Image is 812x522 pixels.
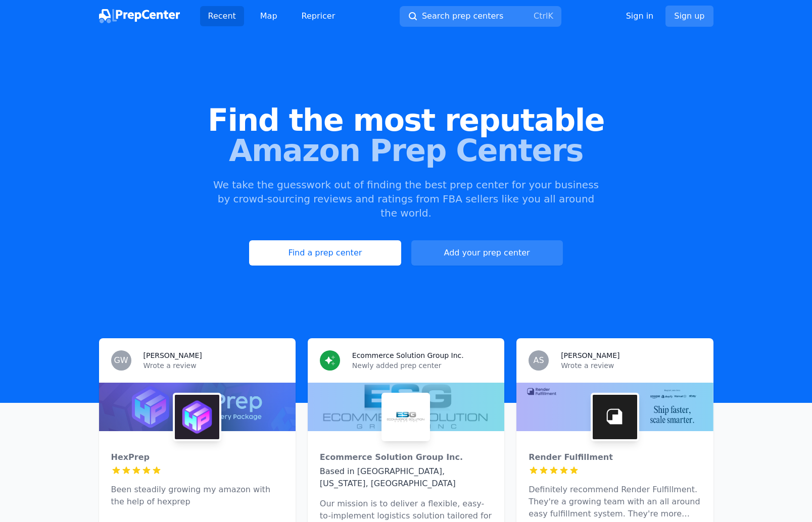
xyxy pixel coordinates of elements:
h3: Ecommerce Solution Group Inc. [352,350,464,360]
div: HexPrep [111,451,283,463]
p: We take the guesswork out of finding the best prep center for your business by crowd-sourcing rev... [212,178,600,220]
p: Wrote a review [144,360,283,371]
div: Based in [GEOGRAPHIC_DATA], [US_STATE], [GEOGRAPHIC_DATA] [320,465,492,490]
kbd: K [548,11,553,21]
span: GW [114,356,128,364]
h3: [PERSON_NAME] [144,350,202,360]
kbd: Ctrl [534,11,548,21]
a: Add your prep center [411,240,563,266]
div: Ecommerce Solution Group Inc. [320,451,492,463]
span: Find the most reputable [16,105,796,135]
img: Render Fulfillment [593,395,637,439]
span: Amazon Prep Centers [16,135,796,166]
a: Sign up [665,6,713,27]
a: Find a prep center [249,240,401,266]
div: Render Fulfillment [529,451,701,463]
p: Wrote a review [561,360,701,371]
img: HexPrep [175,395,219,439]
p: Definitely recommend Render Fulfillment. They're a growing team with an all around easy fulfillme... [529,484,701,520]
img: PrepCenter [99,9,180,23]
a: Map [252,6,285,26]
a: Recent [200,6,244,26]
a: Repricer [294,6,344,26]
p: Newly added prep center [352,360,492,371]
span: Search prep centers [422,10,503,22]
span: AS [534,356,544,364]
a: Sign in [626,10,654,22]
button: Search prep centersCtrlK [400,6,561,27]
h3: [PERSON_NAME] [561,350,619,360]
img: Ecommerce Solution Group Inc. [384,395,428,439]
p: Been steadily growing my amazon with the help of hexprep [111,484,283,508]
